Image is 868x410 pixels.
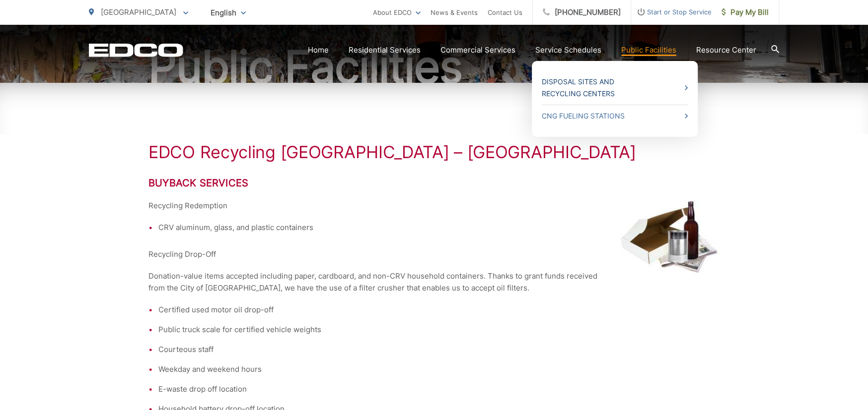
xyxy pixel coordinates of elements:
p: Donation-value items accepted including paper, cardboard, and non-CRV household containers. Thank... [148,270,720,294]
a: CNG Fueling Stations [542,110,688,122]
a: Commercial Services [440,44,515,56]
a: Service Schedules [535,44,601,56]
a: Resource Center [696,44,756,56]
a: Residential Services [349,44,421,56]
a: News & Events [431,6,478,18]
h2: Public Facilities [89,42,779,92]
a: EDCD logo. Return to the homepage. [89,43,183,57]
span: [GEOGRAPHIC_DATA] [101,7,176,17]
img: Recycling [620,200,720,274]
span: English [203,4,253,21]
a: Disposal Sites and Recycling Centers [542,76,688,100]
a: Home [308,44,329,56]
h1: EDCO Recycling [GEOGRAPHIC_DATA] – [GEOGRAPHIC_DATA] [148,142,720,162]
a: Public Facilities [621,44,676,56]
p: Recycling Redemption [148,200,720,212]
li: Certified used motor oil drop-off [158,304,720,316]
a: About EDCO [373,6,421,18]
p: Recycling Drop-Off [148,248,720,260]
a: Contact Us [488,6,522,18]
li: E-waste drop off location [158,383,720,395]
li: Public truck scale for certified vehicle weights [158,324,720,336]
span: Pay My Bill [722,6,769,18]
li: Weekday and weekend hours [158,363,720,375]
li: Courteous staff [158,344,720,355]
li: CRV aluminum, glass, and plastic containers [158,222,720,234]
h2: Buyback Services [148,177,720,189]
